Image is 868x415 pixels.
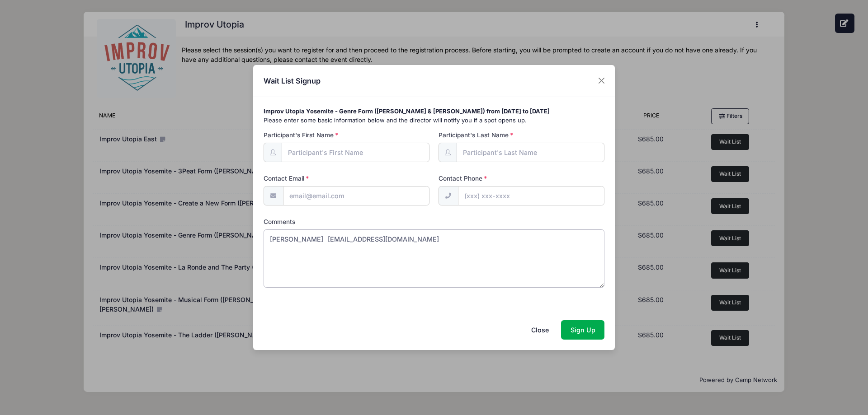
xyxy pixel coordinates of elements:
[264,75,321,86] h4: Wait List Signup
[264,174,309,183] label: Contact Email
[264,131,339,140] label: Participant's First Name
[594,73,610,89] button: Close
[561,320,604,340] button: Sign Up
[282,143,430,162] input: Participant's First Name
[439,131,514,140] label: Participant's Last Name
[283,186,429,205] input: email@email.com
[264,116,605,125] p: Please enter some basic information below and the director will notify you if a spot opens up.
[457,143,605,162] input: Participant's Last Name
[458,186,604,205] input: (xxx) xxx-xxxx
[439,174,487,183] label: Contact Phone
[522,320,558,340] button: Close
[264,217,295,226] label: Comments
[264,107,605,116] div: Improv Utopia Yosemite - Genre Form ([PERSON_NAME] & [PERSON_NAME]) from [DATE] to [DATE]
